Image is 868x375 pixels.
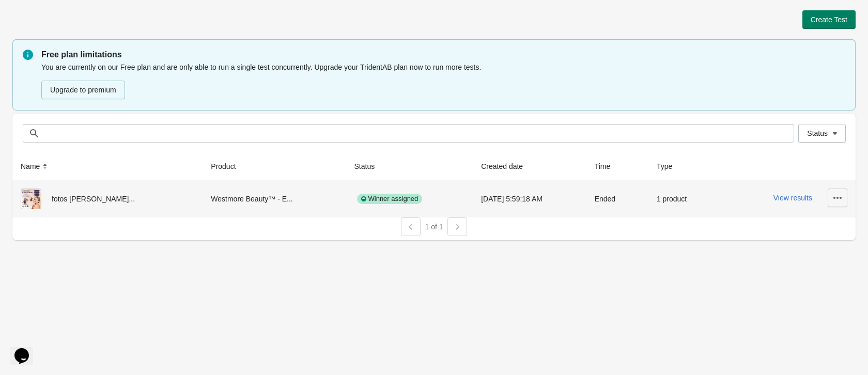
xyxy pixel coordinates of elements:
[41,49,845,61] p: Free plan limitations
[350,157,390,176] button: Status
[653,157,687,176] button: Type
[595,189,640,209] div: Ended
[481,189,578,209] div: [DATE] 5:59:18 AM
[798,124,846,143] button: Status
[10,334,43,365] iframe: chat widget
[477,157,537,176] button: Created date
[41,61,845,100] div: You are currently on our Free plan and are only able to run a single test concurrently. Upgrade y...
[425,223,443,231] span: 1 of 1
[21,189,194,209] div: fotos [PERSON_NAME]...
[41,81,125,99] button: Upgrade to premium
[17,157,54,176] button: Name
[802,10,856,29] button: Create Test
[207,157,250,176] button: Product
[357,194,423,204] div: Winner assigned
[211,189,337,209] div: Westmore Beauty™ - E...
[807,129,828,137] span: Status
[591,157,625,176] button: Time
[773,194,812,202] button: View results
[657,189,708,209] div: 1 product
[811,15,847,24] span: Create Test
